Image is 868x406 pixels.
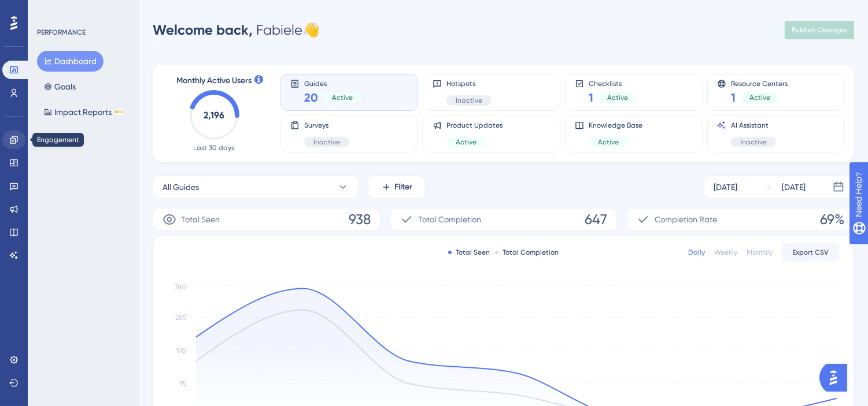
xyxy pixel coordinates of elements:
[176,74,252,88] span: Monthly Active Users
[446,121,503,130] span: Product Updates
[495,248,559,257] div: Total Completion
[820,210,844,229] span: 69%
[688,248,705,257] div: Daily
[175,314,186,322] tspan: 285
[589,121,642,130] span: Knowledge Base
[456,96,482,105] span: Inactive
[655,213,717,226] span: Completion Rate
[153,176,359,199] button: All Guides
[747,248,773,257] div: Monthly
[181,213,220,226] span: Total Seen
[446,79,492,88] span: Hotspots
[37,76,83,97] button: Goals
[162,180,199,194] span: All Guides
[731,121,776,130] span: AI Assistant
[589,79,637,87] span: Checklists
[27,3,72,17] span: Need Help?
[714,248,737,257] div: Weekly
[819,360,854,395] iframe: UserGuiding AI Assistant Launcher
[731,90,736,106] span: 1
[607,93,628,102] span: Active
[304,90,318,106] span: 20
[782,243,840,262] button: Export CSV
[785,21,854,39] button: Publish Changes
[418,213,481,226] span: Total Completion
[194,143,235,152] span: Last 30 days
[37,51,104,72] button: Dashboard
[176,347,186,355] tspan: 190
[740,137,767,147] span: Inactive
[174,283,186,291] tspan: 380
[749,93,770,102] span: Active
[153,21,320,39] div: Fabiele 👋
[714,180,737,194] div: [DATE]
[589,90,593,106] span: 1
[313,137,340,147] span: Inactive
[456,137,477,147] span: Active
[598,137,619,147] span: Active
[395,180,413,194] span: Filter
[448,248,490,257] div: Total Seen
[179,379,186,388] tspan: 95
[153,21,253,38] span: Welcome back,
[37,102,131,122] button: Impact ReportsBETA
[782,180,806,194] div: [DATE]
[792,25,847,35] span: Publish Changes
[332,93,353,102] span: Active
[349,210,371,229] span: 938
[37,28,86,37] div: PERFORMANCE
[585,210,607,229] span: 647
[731,79,788,87] span: Resource Centers
[114,109,124,115] div: BETA
[304,121,349,130] span: Surveys
[204,110,224,121] text: 2,196
[793,248,829,257] span: Export CSV
[304,79,362,87] span: Guides
[368,176,426,199] button: Filter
